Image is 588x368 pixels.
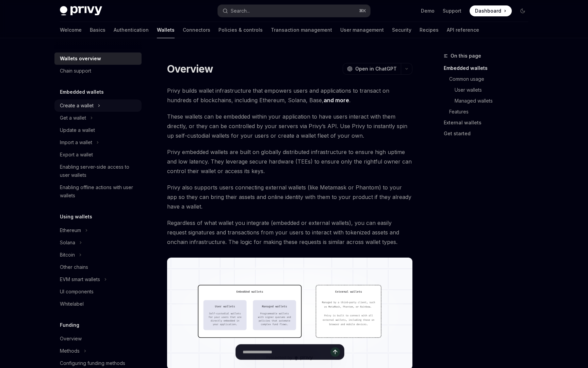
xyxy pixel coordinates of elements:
a: UI components [54,286,142,298]
button: Toggle Import a wallet section [54,136,142,149]
a: Enabling server-side access to user wallets [54,161,142,181]
div: Ethereum [60,226,81,234]
button: Toggle Ethereum section [54,224,142,236]
button: Toggle Solana section [54,236,142,249]
h1: Overview [167,63,213,75]
a: Dashboard [470,5,512,16]
a: Enabling offline actions with user wallets [54,181,142,202]
a: User wallets [444,85,534,95]
a: Demo [421,7,435,14]
a: Transaction management [271,22,332,38]
a: Policies & controls [218,22,263,38]
a: Wallets overview [54,52,142,65]
div: Bitcoin [60,251,75,259]
a: Connectors [183,22,210,38]
button: Toggle Methods section [54,345,142,357]
span: Privy builds wallet infrastructure that empowers users and applications to transact on hundreds o... [167,86,412,105]
a: Export a wallet [54,149,142,161]
span: Dashboard [475,7,501,14]
a: Other chains [54,261,142,273]
span: These wallets can be embedded within your application to have users interact with them directly, ... [167,112,412,140]
div: Whitelabel [60,300,84,308]
button: Toggle dark mode [517,5,528,16]
a: Wallets [157,22,175,38]
div: Update a wallet [60,126,95,134]
button: Toggle EVM smart wallets section [54,273,142,286]
button: Send message [330,347,340,357]
span: ⌘ K [359,8,366,14]
div: Enabling offline actions with user wallets [60,183,137,200]
a: Welcome [60,22,82,38]
a: Security [392,22,411,38]
h5: Funding [60,321,79,329]
a: Common usage [444,74,534,85]
div: Configuring funding methods [60,359,125,367]
span: On this page [451,52,481,60]
span: Regardless of what wallet you integrate (embedded or external wallets), you can easily request si... [167,218,412,247]
a: Update a wallet [54,124,142,136]
a: Managed wallets [444,95,534,106]
div: Other chains [60,263,88,271]
input: Ask a question... [243,344,330,359]
a: Basics [90,22,105,38]
img: dark logo [60,6,102,16]
div: Chain support [60,67,91,75]
button: Open in ChatGPT [343,63,401,75]
div: Get a wallet [60,114,86,122]
a: Embedded wallets [444,63,534,74]
span: Open in ChatGPT [355,65,397,72]
a: External wallets [444,117,534,128]
div: Import a wallet [60,138,92,147]
div: Export a wallet [60,151,93,159]
div: Search... [231,7,250,15]
a: Recipes [420,22,439,38]
div: Overview [60,335,82,343]
a: Authentication [114,22,149,38]
div: Enabling server-side access to user wallets [60,163,137,179]
h5: Embedded wallets [60,88,104,96]
a: Whitelabel [54,298,142,310]
button: Toggle Bitcoin section [54,249,142,261]
a: Overview [54,333,142,345]
div: Wallets overview [60,55,101,63]
div: Create a wallet [60,102,94,110]
a: and more [324,97,349,104]
a: Chain support [54,65,142,77]
h5: Using wallets [60,213,92,221]
a: Get started [444,128,534,139]
button: Toggle Get a wallet section [54,112,142,124]
span: Privy embedded wallets are built on globally distributed infrastructure to ensure high uptime and... [167,147,412,176]
button: Open search [218,5,370,17]
div: UI components [60,288,94,296]
a: Support [443,7,461,14]
div: Methods [60,347,80,355]
div: EVM smart wallets [60,275,100,283]
span: Privy also supports users connecting external wallets (like Metamask or Phantom) to your app so t... [167,183,412,211]
a: User management [340,22,384,38]
button: Toggle Create a wallet section [54,99,142,112]
div: Solana [60,239,75,247]
a: Features [444,106,534,117]
a: API reference [447,22,479,38]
